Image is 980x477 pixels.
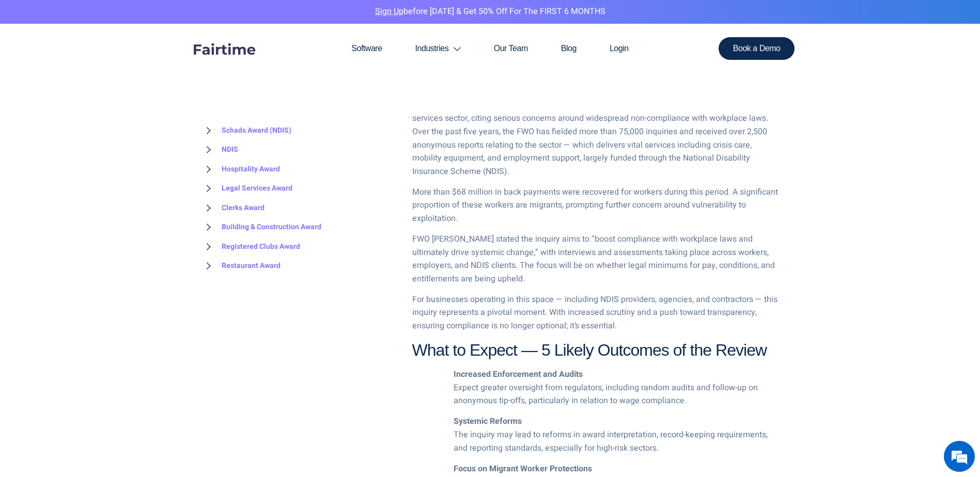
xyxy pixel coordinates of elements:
li: Expect greater oversight from regulators, including random audits and follow-up on anonymous tip-... [454,368,780,408]
p: The Fair Work Ombudsman (FWO) has launched an 18-month inquiry into the disability support servic... [412,99,780,179]
a: Book a Demo [719,37,795,60]
strong: Increased Enforcement and Audits [454,368,583,380]
strong: Systemic Reforms [454,415,522,427]
a: Software [335,24,398,73]
a: NDIS [201,140,238,160]
a: Hospitality Award [201,160,280,179]
span: Book a Demo [733,44,781,53]
strong: Focus on Migrant Worker Protections [454,463,592,475]
a: Clerks Award [201,198,265,218]
div: Minimize live chat window [169,5,194,30]
div: BROWSE TOPICS [201,99,397,276]
div: Chat with us now [54,58,174,71]
h3: What to Expect — 5 Likely Outcomes of the Review [412,340,780,360]
span: We're online! [60,130,143,234]
a: Login [593,24,645,73]
a: Building & Construction Award [201,217,321,237]
a: Schads Award (NDIS) [201,121,291,140]
a: Blog [545,24,593,73]
p: For businesses operating in this space — including NDIS providers, agencies, and contractors — th... [412,293,780,333]
p: before [DATE] & Get 50% Off for the FIRST 6 MONTHS [8,5,972,19]
a: Legal Services Award [201,179,292,198]
textarea: Type your message and hit 'Enter' [5,282,197,318]
a: Industries [399,24,477,73]
nav: BROWSE TOPICS [201,121,397,276]
a: Sign Up [375,5,403,18]
a: Registered Clubs Award [201,237,300,257]
p: FWO [PERSON_NAME] stated the inquiry aims to “boost compliance with workplace laws and ultimately... [412,233,780,285]
li: The inquiry may lead to reforms in award interpretation, record-keeping requirements, and reporti... [454,415,780,455]
a: Our Team [477,24,545,73]
a: Restaurant Award [201,256,281,276]
p: More than $68 million in back payments were recovered for workers during this period. A significa... [412,186,780,226]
